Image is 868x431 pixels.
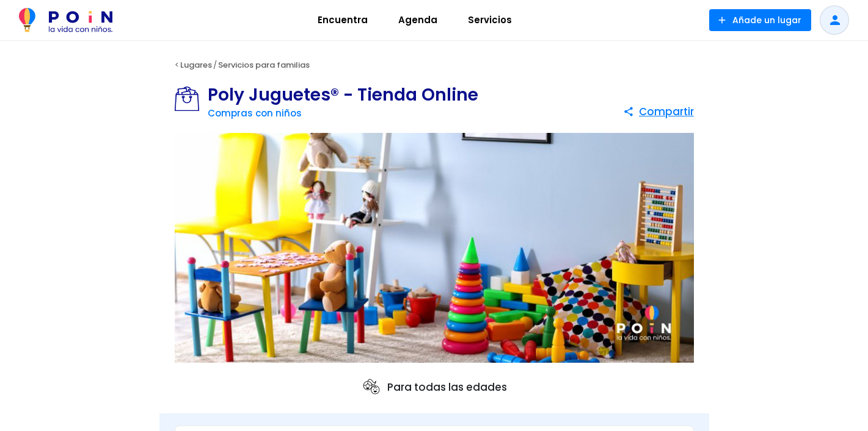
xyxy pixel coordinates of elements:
div: < / [159,56,709,74]
img: POiN [19,8,112,32]
button: Añade un lugar [709,9,811,31]
img: Compras con niños [175,87,208,111]
a: Servicios [453,5,527,35]
img: ages icon [362,377,381,397]
a: Encuentra [302,5,383,35]
span: Agenda [393,10,443,30]
h1: Poly Juguetes® - Tienda Online [208,87,478,104]
img: Poly Juguetes® - Tienda Online [175,133,694,363]
p: Para todas las edades [362,377,507,397]
a: Agenda [383,5,453,35]
a: Lugares [180,59,212,71]
a: Compras con niños [208,107,302,119]
span: Servicios [462,10,517,30]
button: Compartir [623,101,694,123]
a: Servicios para familias [218,59,310,71]
span: Encuentra [312,10,373,30]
